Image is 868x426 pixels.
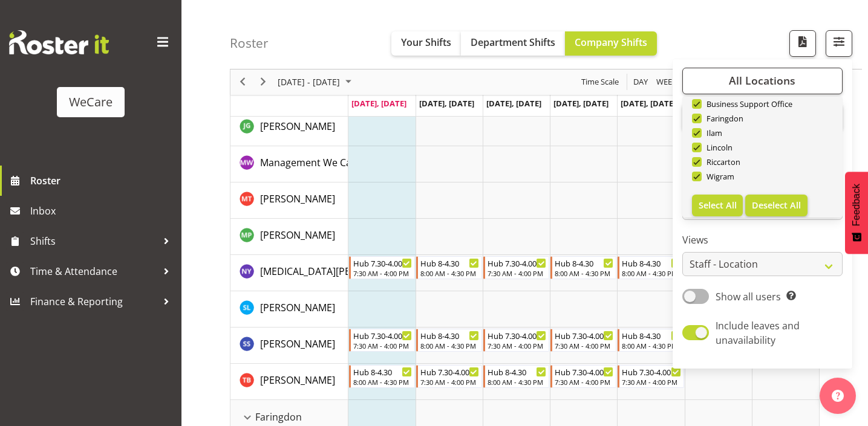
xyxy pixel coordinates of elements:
button: September 2025 [276,75,357,90]
div: Hub 7.30-4.00 [353,257,412,269]
div: Hub 7.30-4.00 [622,366,680,378]
button: Download a PDF of the roster according to the set date range. [789,30,816,57]
div: 8:00 AM - 4:30 PM [353,377,412,387]
span: [PERSON_NAME] [260,373,335,387]
span: [DATE], [DATE] [351,98,406,109]
span: Department Shifts [471,36,555,49]
div: 7:30 AM - 4:00 PM [353,341,412,350]
div: Hub 8-4.30 [488,366,546,378]
div: 8:00 AM - 4:30 PM [555,268,613,278]
div: 7:30 AM - 4:00 PM [420,377,479,387]
div: 7:30 AM - 4:00 PM [555,377,613,387]
td: Management We Care resource [230,146,348,182]
div: Tyla Boyd"s event - Hub 8-4.30 Begin From Wednesday, October 1, 2025 at 8:00:00 AM GMT+13:00 Ends... [483,365,549,388]
div: Hub 8-4.30 [622,329,680,341]
div: Nikita Yates"s event - Hub 8-4.30 Begin From Tuesday, September 30, 2025 at 8:00:00 AM GMT+13:00 ... [416,256,482,279]
span: Riccarton [702,157,741,167]
span: Ilam [702,128,723,138]
span: [PERSON_NAME] [260,192,335,205]
td: Savita Savita resource [230,328,348,364]
span: Management We Care [260,156,361,169]
div: Hub 8-4.30 [420,329,479,341]
div: 7:30 AM - 4:00 PM [622,377,680,387]
div: Nikita Yates"s event - Hub 7.30-4.00 Begin From Monday, September 29, 2025 at 7:30:00 AM GMT+13:0... [349,256,415,279]
a: [PERSON_NAME] [260,119,335,134]
button: All Locations [682,68,843,94]
span: [DATE], [DATE] [621,98,676,109]
div: Hub 7.30-4.00 [555,329,613,341]
span: Wigram [702,172,735,181]
div: Savita Savita"s event - Hub 8-4.30 Begin From Friday, October 3, 2025 at 8:00:00 AM GMT+13:00 End... [618,329,684,352]
span: Time & Attendance [30,262,157,280]
a: Management We Care [260,155,361,170]
a: [PERSON_NAME] [260,228,335,242]
div: Savita Savita"s event - Hub 7.30-4.00 Begin From Thursday, October 2, 2025 at 7:30:00 AM GMT+13:0... [550,329,616,352]
div: 8:00 AM - 4:30 PM [420,341,479,350]
button: Your Shifts [391,31,461,56]
div: Tyla Boyd"s event - Hub 8-4.30 Begin From Monday, September 29, 2025 at 8:00:00 AM GMT+13:00 Ends... [349,365,415,388]
span: Feedback [851,184,862,226]
button: Previous [235,75,251,90]
span: [DATE], [DATE] [553,98,609,109]
div: Savita Savita"s event - Hub 7.30-4.00 Begin From Wednesday, October 1, 2025 at 7:30:00 AM GMT+13:... [483,329,549,352]
div: Hub 8-4.30 [420,257,479,269]
div: Savita Savita"s event - Hub 7.30-4.00 Begin From Monday, September 29, 2025 at 7:30:00 AM GMT+13:... [349,329,415,352]
button: Department Shifts [461,31,565,56]
span: [DATE], [DATE] [486,98,541,109]
span: [DATE], [DATE] [419,98,474,109]
div: Hub 7.30-4.00 [488,329,546,341]
span: Business Support Office [702,99,793,109]
span: Faringdon [255,410,302,424]
span: Finance & Reporting [30,292,157,311]
span: [PERSON_NAME] [260,337,335,350]
span: Include leaves and unavailability [716,319,800,347]
div: 7:30 AM - 4:00 PM [353,268,412,278]
td: Sarah Lamont resource [230,291,348,328]
button: Select All [692,195,743,216]
td: Millie Pumphrey resource [230,219,348,255]
span: All Locations [729,74,795,88]
td: Nikita Yates resource [230,255,348,291]
a: [PERSON_NAME] [260,337,335,351]
div: Hub 7.30-4.00 [555,366,613,378]
div: WeCare [69,93,113,111]
button: Filter Shifts [826,30,852,57]
img: help-xxl-2.png [832,390,844,402]
label: Views [682,233,843,248]
div: Tyla Boyd"s event - Hub 7.30-4.00 Begin From Friday, October 3, 2025 at 7:30:00 AM GMT+13:00 Ends... [618,365,684,388]
div: Sep 29 - Oct 05, 2025 [273,69,359,95]
div: Tyla Boyd"s event - Hub 7.30-4.00 Begin From Thursday, October 2, 2025 at 7:30:00 AM GMT+13:00 En... [550,365,616,388]
div: 7:30 AM - 4:00 PM [488,268,546,278]
div: Nikita Yates"s event - Hub 8-4.30 Begin From Thursday, October 2, 2025 at 8:00:00 AM GMT+13:00 En... [550,256,616,279]
h4: Roster [230,36,269,50]
div: Hub 7.30-4.00 [488,257,546,269]
span: Roster [30,172,175,190]
div: Hub 7.30-4.00 [420,366,479,378]
div: next period [253,69,273,95]
div: Nikita Yates"s event - Hub 7.30-4.00 Begin From Wednesday, October 1, 2025 at 7:30:00 AM GMT+13:0... [483,256,549,279]
div: Hub 8-4.30 [353,366,412,378]
div: 7:30 AM - 4:00 PM [555,341,613,350]
span: Company Shifts [575,36,647,49]
div: 8:00 AM - 4:30 PM [420,268,479,278]
div: Hub 8-4.30 [622,257,680,269]
span: Inbox [30,202,175,220]
span: [PERSON_NAME] [260,301,335,314]
button: Feedback - Show survey [845,172,868,254]
span: Day [632,75,649,90]
span: Your Shifts [401,36,451,49]
td: Janine Grundler resource [230,110,348,146]
span: Deselect All [752,199,801,211]
button: Timeline Day [631,75,650,90]
div: Hub 8-4.30 [555,257,613,269]
span: Lincoln [702,143,733,152]
span: Shifts [30,232,157,250]
div: Savita Savita"s event - Hub 8-4.30 Begin From Tuesday, September 30, 2025 at 8:00:00 AM GMT+13:00... [416,329,482,352]
span: Faringdon [702,114,744,123]
div: previous period [232,69,253,95]
a: [PERSON_NAME] [260,373,335,387]
div: Nikita Yates"s event - Hub 8-4.30 Begin From Friday, October 3, 2025 at 8:00:00 AM GMT+13:00 Ends... [618,256,684,279]
td: Tyla Boyd resource [230,364,348,400]
button: Company Shifts [565,31,657,56]
button: Deselect All [745,195,808,216]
